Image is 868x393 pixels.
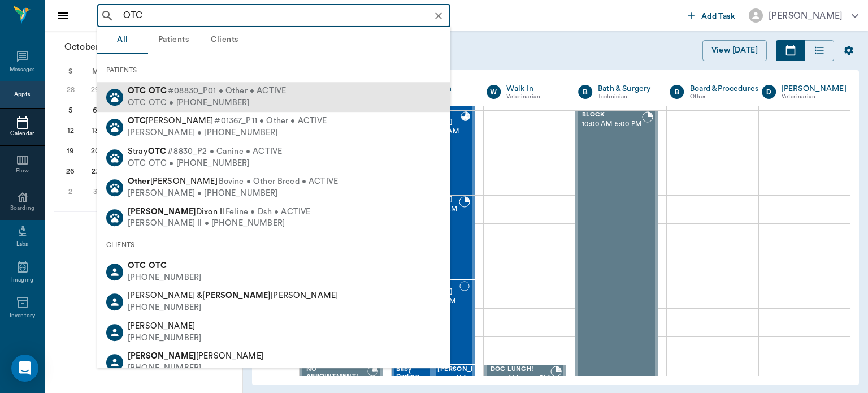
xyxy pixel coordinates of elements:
div: Other [690,92,759,102]
div: Monday, October 27, 2025 [87,163,103,179]
div: Sunday, September 28, 2025 [63,82,79,98]
span: [PERSON_NAME] [128,117,213,126]
div: Monday, October 20, 2025 [87,143,103,159]
div: M [83,63,108,80]
div: Veterinarian [506,92,561,102]
span: October [62,39,101,55]
div: W [487,85,501,99]
a: [PERSON_NAME] [782,83,847,94]
button: All [97,27,148,54]
span: #08830_P01 • Other • ACTIVE [168,85,286,97]
b: OTC [128,87,146,95]
div: Monday, September 29, 2025 [87,82,103,98]
div: Sunday, October 12, 2025 [63,123,79,139]
div: Monday, October 6, 2025 [87,102,103,118]
span: Baby Darling [396,366,426,381]
button: Clients [199,27,250,54]
div: [PERSON_NAME] Il • [PHONE_NUMBER] [128,218,310,230]
span: #01367_P11 • Other • ACTIVE [214,116,327,128]
div: [PHONE_NUMBER] [128,272,201,284]
div: Sunday, October 19, 2025 [63,143,79,159]
div: Imaging [11,276,33,284]
span: Stray [128,147,166,156]
button: Patients [148,27,199,54]
div: Messages [10,66,36,74]
div: Monday, October 13, 2025 [87,123,103,139]
span: #8830_P2 • Canine • ACTIVE [167,146,282,158]
input: Search [119,8,447,24]
span: [PERSON_NAME] [128,352,263,360]
button: October2025 [59,36,143,58]
div: Technician [415,92,470,102]
b: OTC [128,261,146,270]
a: Appt Tech [415,83,470,94]
b: OTC [149,261,167,270]
div: [PERSON_NAME] • [PHONE_NUMBER] [128,188,338,200]
div: Veterinarian [782,92,847,102]
div: Sunday, October 5, 2025 [63,102,79,118]
a: Board &Procedures [690,83,759,94]
b: [PERSON_NAME] [128,352,196,360]
button: View [DATE] [702,40,767,61]
button: [PERSON_NAME] [740,5,867,26]
div: [PHONE_NUMBER] [128,332,201,344]
b: OTC [149,87,167,95]
b: Other [128,177,150,185]
button: Clear [431,8,446,24]
span: Feline • Dsh • ACTIVE [225,206,310,218]
div: Appts [14,90,30,99]
a: Bath & Surgery [598,83,653,94]
a: Walk In [506,83,561,94]
div: [PERSON_NAME] [769,9,843,23]
div: Labs [16,240,28,249]
div: OTC OTC • [PHONE_NUMBER] [128,158,282,170]
div: Monday, November 3, 2025 [87,184,103,200]
div: [PERSON_NAME] • [PHONE_NUMBER] [128,127,327,139]
b: [PERSON_NAME] [128,208,196,216]
div: D [762,85,776,99]
span: [PERSON_NAME] [128,322,195,330]
div: Technician [598,92,653,102]
button: Close drawer [52,5,75,27]
div: Open Intercom Messenger [11,355,38,382]
span: 10:00 AM - 5:00 PM [582,119,642,130]
span: [PERSON_NAME] [437,366,494,373]
span: Bovine • Other Breed • ACTIVE [219,176,338,188]
div: S [58,63,83,80]
div: CLIENTS [97,233,450,257]
div: Inventory [10,312,35,320]
div: PATIENTS [97,58,450,82]
b: [PERSON_NAME] [202,292,271,300]
span: 11:30 AM - 12:00 PM [491,373,550,385]
div: [PHONE_NUMBER] [128,362,263,374]
div: Sunday, October 26, 2025 [63,163,79,179]
span: Dixon Il [128,208,224,216]
span: NO APPOINTMENT! [306,366,367,381]
b: OTC [148,147,166,156]
b: OTC [128,117,146,126]
div: [PHONE_NUMBER] [128,302,338,314]
div: B [670,85,684,99]
button: Add Task [683,5,740,26]
div: OTC OTC • [PHONE_NUMBER] [128,97,286,109]
span: [PERSON_NAME] & [PERSON_NAME] [128,292,338,300]
span: BLOCK [582,111,642,119]
div: Sunday, November 2, 2025 [63,184,79,200]
span: DOC LUNCH! [491,366,550,373]
div: B [578,85,592,99]
span: [PERSON_NAME] [128,177,218,185]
